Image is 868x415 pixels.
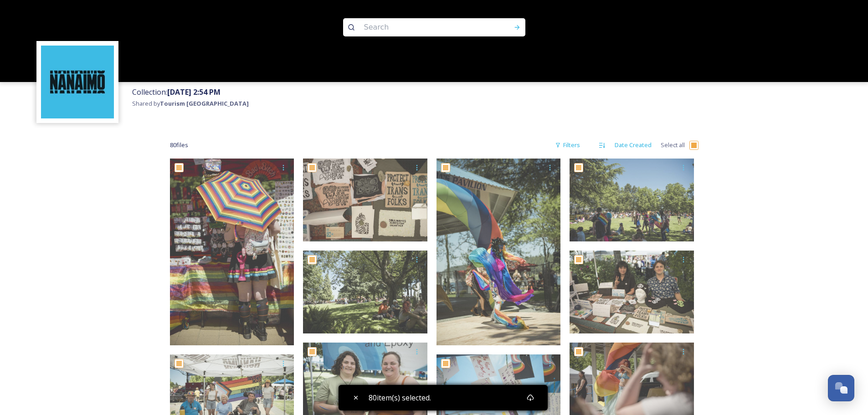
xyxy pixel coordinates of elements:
img: Nan Pride 25_323.jpg [437,159,561,345]
img: Nan Pride 25_302.jpg [303,159,427,241]
strong: Tourism [GEOGRAPHIC_DATA] [160,99,249,108]
input: Search [360,17,484,37]
div: Filters [550,136,585,154]
img: Nan Pride 25_313.jpg [570,159,694,241]
img: Nan Pride 25_297.jpg [303,251,427,333]
span: 80 item(s) selected. [369,392,431,403]
div: Date Created [610,136,656,154]
span: Collection: [132,87,221,97]
img: Nan Pride 25_301.jpg [570,251,694,333]
span: 80 file s [170,141,188,149]
button: Open Chat [828,375,854,401]
span: Select all [661,141,685,149]
img: Nan Pride 25_303.jpg [170,159,294,345]
img: tourism_nanaimo_logo.jpeg [41,46,114,118]
span: Shared by [132,99,249,108]
strong: [DATE] 2:54 PM [167,87,221,97]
